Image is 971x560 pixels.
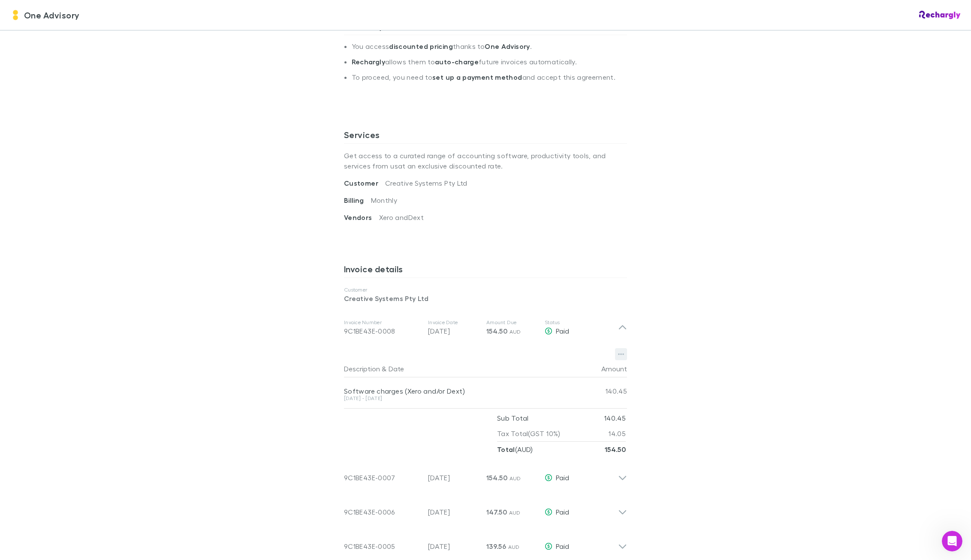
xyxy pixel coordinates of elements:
[432,73,522,81] strong: set up a payment method
[344,129,627,143] h3: Services
[344,541,421,551] div: 9C1BE43E-0005
[344,286,627,293] p: Customer
[344,179,385,187] span: Customer
[556,542,569,550] span: Paid
[497,426,561,441] p: Tax Total (GST 10%)
[344,396,576,401] div: [DATE] - [DATE]
[344,360,380,377] button: Description
[486,327,507,335] span: 154.50
[486,319,538,326] p: Amount Due
[497,442,533,457] p: ( AUD )
[379,213,424,221] span: Xero and Dext
[510,328,521,335] span: AUD
[337,526,634,560] div: 9C1BE43E-0005[DATE]139.56 AUDPaid
[337,457,634,491] div: 9C1BE43E-0007[DATE]154.50 AUDPaid
[344,326,421,336] div: 9C1BE43E-0008
[609,426,626,441] p: 14.05
[556,473,569,482] span: Paid
[435,57,479,66] strong: auto-charge
[428,319,479,326] p: Invoice Date
[344,507,421,517] div: 9C1BE43E-0006
[344,387,576,395] div: Software charges (Xero and/or Dext)
[352,57,385,66] strong: Rechargly
[337,310,634,345] div: Invoice Number9C1BE43E-0008Invoice Date[DATE]Amount Due154.50 AUDStatusPaid
[344,319,421,326] p: Invoice Number
[556,327,569,335] span: Paid
[486,508,507,516] span: 147.50
[428,507,479,517] p: [DATE]
[497,410,528,426] p: Sub Total
[486,542,506,551] span: 139.56
[337,491,634,526] div: 9C1BE43E-0006[DATE]147.50 AUDPaid
[604,410,626,426] p: 140.45
[344,473,421,483] div: 9C1BE43E-0007
[352,42,627,57] li: You access thanks to .
[389,42,453,51] strong: discounted pricing
[344,293,627,304] p: Creative Systems Pty Ltd
[576,377,627,405] div: 140.45
[344,196,371,205] span: Billing
[486,473,507,482] span: 154.50
[510,475,521,482] span: AUD
[919,11,961,19] img: Rechargly Logo
[10,10,21,20] img: One Advisory's Logo
[24,9,80,21] span: One Advisory
[344,213,379,222] span: Vendors
[344,360,572,377] div: &
[428,326,479,336] p: [DATE]
[497,445,515,454] strong: Total
[545,319,618,326] p: Status
[428,473,479,483] p: [DATE]
[385,179,467,187] span: Creative Systems Pty Ltd
[352,57,627,73] li: allows them to future invoices automatically.
[485,42,530,51] strong: One Advisory
[371,196,398,204] span: Monthly
[605,445,626,454] strong: 154.50
[509,509,521,516] span: AUD
[344,264,627,277] h3: Invoice details
[352,73,627,88] li: To proceed, you need to and accept this agreement.
[556,508,569,516] span: Paid
[508,544,520,550] span: AUD
[942,531,962,551] iframe: Intercom live chat
[428,541,479,551] p: [DATE]
[344,144,627,178] p: Get access to a curated range of accounting software, productivity tools, and services from us at...
[389,360,404,377] button: Date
